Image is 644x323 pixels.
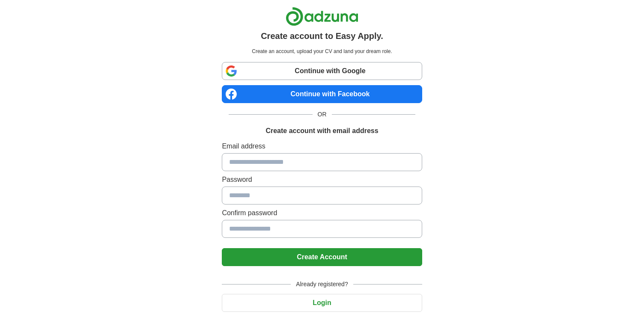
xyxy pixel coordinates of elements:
[222,62,422,80] a: Continue with Google
[222,208,422,218] label: Confirm password
[222,175,422,185] label: Password
[222,248,422,266] button: Create Account
[313,110,332,119] span: OR
[222,141,422,151] label: Email address
[224,47,420,55] p: Create an account, upload your CV and land your dream role.
[286,7,358,26] img: Adzuna logo
[222,294,422,312] button: Login
[261,30,383,42] h1: Create account to Easy Apply.
[265,126,378,136] h1: Create account with email address
[222,85,422,103] a: Continue with Facebook
[222,299,422,306] a: Login
[291,280,353,289] span: Already registered?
